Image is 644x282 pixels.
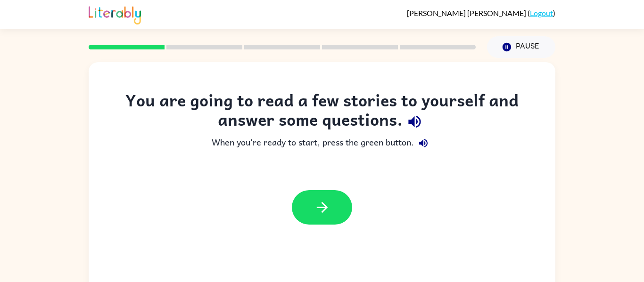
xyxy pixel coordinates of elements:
button: Pause [487,36,555,58]
div: You are going to read a few stories to yourself and answer some questions. [107,90,537,134]
div: ( ) [407,8,555,17]
div: When you're ready to start, press the green button. [107,134,537,153]
span: [PERSON_NAME] [PERSON_NAME] [407,8,528,17]
img: Literably [89,4,141,24]
a: Logout [530,8,553,17]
